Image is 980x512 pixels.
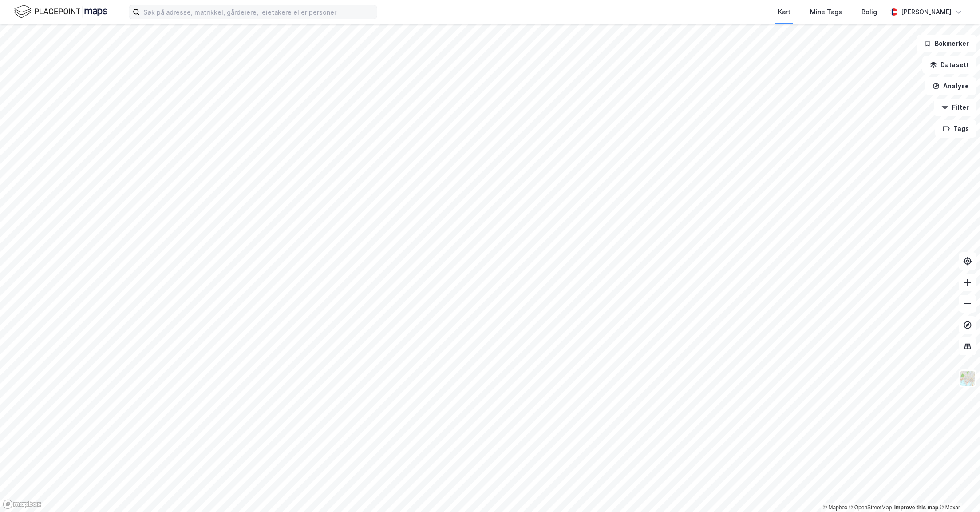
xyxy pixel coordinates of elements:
[14,4,107,20] img: logo.f888ab2527a4732fd821a326f86c7f29.svg
[140,5,377,19] input: Søk på adresse, matrikkel, gårdeiere, leietakere eller personer
[810,7,842,17] div: Mine Tags
[778,7,790,17] div: Kart
[936,469,980,512] iframe: Chat Widget
[901,7,952,17] div: [PERSON_NAME]
[936,469,980,512] div: Kontrollprogram for chat
[861,7,877,17] div: Bolig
